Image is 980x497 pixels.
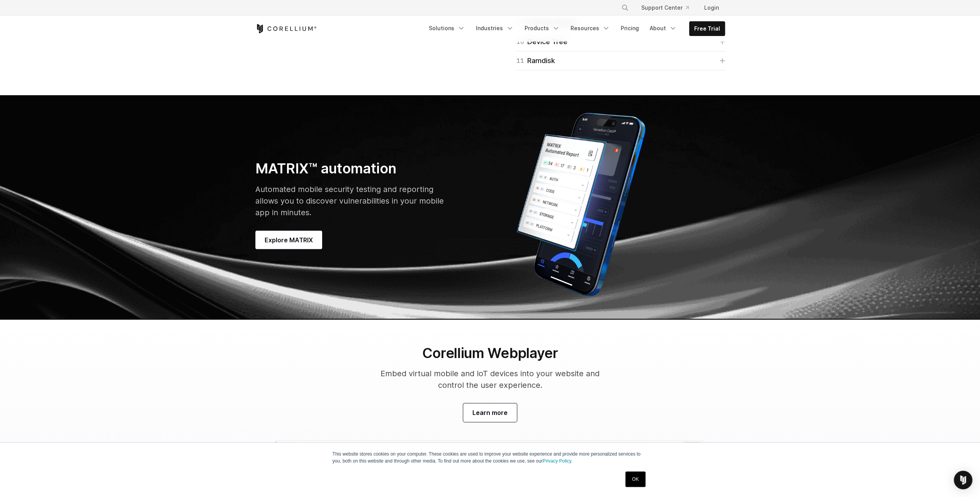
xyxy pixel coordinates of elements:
[471,21,518,35] a: Industries
[255,185,444,217] span: Automated mobile security testing and reporting allows you to discover vulnerabilities in your mo...
[516,55,555,66] div: Ramdisk
[690,22,725,36] a: Free Trial
[377,368,604,391] p: Embed virtual mobile and IoT devices into your website and control the user experience.
[566,21,615,35] a: Resources
[516,55,725,66] a: 11Ramdisk
[618,1,632,15] button: Search
[498,108,664,301] img: Corellium's virtual hardware platform; MATRIX Automated Report
[255,160,444,177] h3: MATRIX™ automation
[265,235,313,245] span: Explore MATRIX
[424,21,725,36] div: Navigation Menu
[516,55,524,66] span: 11
[612,1,725,15] div: Navigation Menu
[255,231,322,249] a: Explore MATRIX
[635,1,695,15] a: Support Center
[516,36,524,47] span: 10
[377,344,604,362] h2: Corellium Webplayer
[472,408,508,417] span: Learn more
[625,471,645,487] a: OK
[463,403,517,422] a: Visit our blog
[543,458,572,464] a: Privacy Policy.
[516,36,567,47] div: Device Tree
[333,451,648,464] p: This website stores cookies on your computer. These cookies are used to improve your website expe...
[645,21,681,35] a: About
[255,24,317,33] a: Corellium Home
[516,36,725,47] a: 10Device Tree
[698,1,725,15] a: Login
[520,21,564,35] a: Products
[424,21,470,35] a: Solutions
[616,21,644,35] a: Pricing
[954,471,972,489] div: Open Intercom Messenger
